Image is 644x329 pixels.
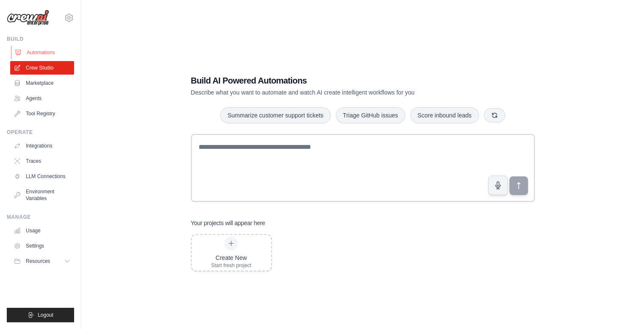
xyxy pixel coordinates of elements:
a: Usage [10,224,74,237]
button: Click to speak your automation idea [488,176,508,195]
a: Marketplace [10,76,74,90]
p: Describe what you want to automate and watch AI create intelligent workflows for you [191,88,475,97]
div: Operate [7,129,74,136]
a: Agents [10,92,74,105]
a: Integrations [10,139,74,153]
div: Start fresh project [211,262,252,269]
a: LLM Connections [10,170,74,183]
button: Summarize customer support tickets [220,107,330,123]
a: Tool Registry [10,107,74,120]
div: Manage [7,214,74,220]
div: Build [7,36,74,42]
button: Resources [10,254,74,268]
button: Get new suggestions [484,108,505,123]
h1: Build AI Powered Automations [191,75,475,86]
button: Triage GitHub issues [336,107,405,123]
h3: Your projects will appear here [191,219,265,227]
span: Resources [26,258,50,265]
img: Logo [7,10,49,26]
a: Environment Variables [10,185,74,205]
span: Logout [38,312,53,318]
button: Logout [7,308,74,322]
div: Create New [211,254,252,262]
iframe: Chat Widget [602,288,644,329]
a: Traces [10,154,74,168]
a: Crew Studio [10,61,74,75]
button: Score inbound leads [410,107,479,123]
a: Automations [11,46,75,59]
a: Settings [10,239,74,253]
